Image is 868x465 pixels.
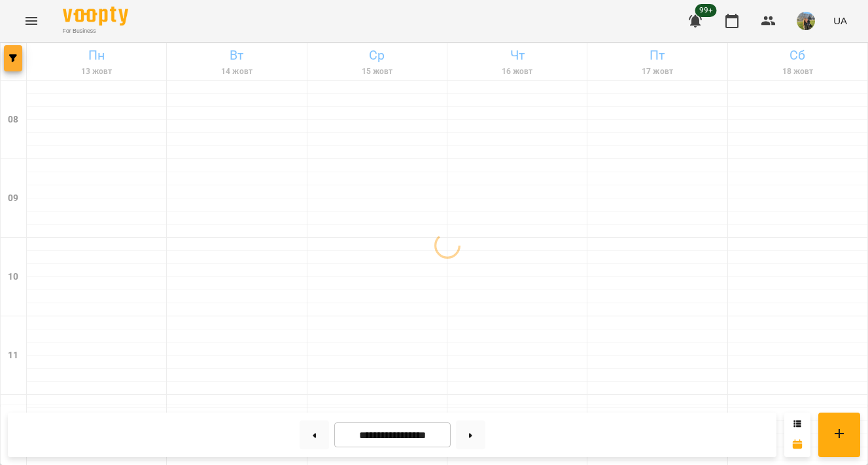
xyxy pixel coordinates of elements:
h6: 11 [8,348,18,363]
h6: 13 жовт [29,65,164,78]
span: 99+ [695,4,717,17]
h6: Чт [449,45,585,65]
h6: Ср [309,45,445,65]
img: Voopty Logo [63,7,128,26]
span: For Business [63,27,128,35]
h6: 18 жовт [730,65,865,78]
span: UA [833,14,847,28]
h6: 15 жовт [309,65,445,78]
h6: 14 жовт [169,65,304,78]
h6: 10 [8,270,18,284]
button: UA [828,9,852,33]
h6: Пт [589,45,725,65]
h6: 16 жовт [449,65,585,78]
h6: Пн [29,45,164,65]
img: f0a73d492ca27a49ee60cd4b40e07bce.jpeg [797,12,815,30]
h6: Сб [730,45,865,65]
h6: Вт [169,45,304,65]
h6: 09 [8,191,18,206]
button: Menu [16,5,47,37]
h6: 08 [8,113,18,127]
h6: 17 жовт [589,65,725,78]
